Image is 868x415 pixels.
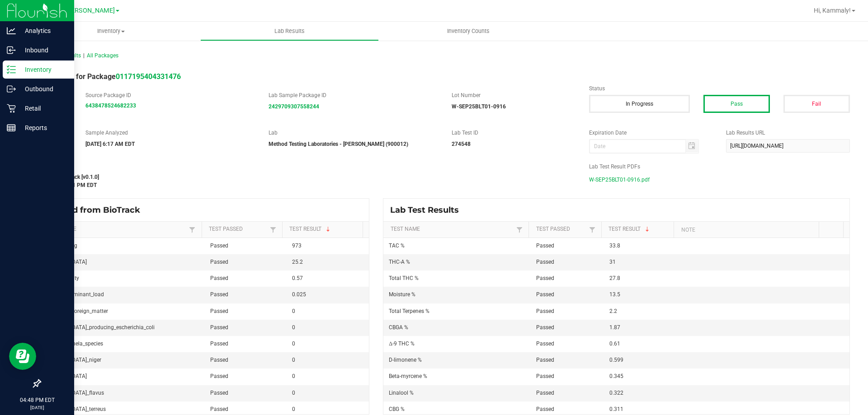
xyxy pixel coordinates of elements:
[16,122,70,133] p: Reports
[609,373,623,379] span: 0.345
[389,340,415,347] span: Δ-9 THC %
[269,103,319,110] a: 2429709307558244
[7,104,16,113] inline-svg: Retail
[644,226,651,233] span: Sortable
[210,340,228,347] span: Passed
[210,406,228,412] span: Passed
[536,357,554,363] span: Passed
[46,324,155,331] span: [MEDICAL_DATA]_producing_escherichia_coli
[210,308,228,314] span: Passed
[9,343,36,370] iframe: Resource center
[292,259,303,265] span: 25.2
[85,103,136,109] a: 6438478524682233
[7,84,16,93] inline-svg: Outbound
[452,141,471,147] strong: 274548
[379,22,557,41] a: Inventory Counts
[325,226,332,233] span: Sortable
[22,22,200,41] a: Inventory
[536,275,554,281] span: Passed
[391,226,514,233] a: Test NameSortable
[609,308,617,314] span: 2.2
[536,291,554,298] span: Passed
[589,129,713,137] label: Expiration Date
[200,22,379,41] a: Lab Results
[262,27,317,35] span: Lab Results
[46,340,103,347] span: any_salmonela_species
[726,129,850,137] label: Lab Results URL
[269,91,438,99] label: Lab Sample Package ID
[116,72,181,81] a: 0117195404331476
[210,390,228,396] span: Passed
[7,46,16,55] inline-svg: Inbound
[292,275,303,281] span: 0.57
[7,26,16,35] inline-svg: Analytics
[536,324,554,331] span: Passed
[47,205,147,215] span: Synced from BioTrack
[292,291,306,298] span: 0.025
[65,7,115,14] span: [PERSON_NAME]
[814,7,851,14] span: Hi, Kammaly!
[87,52,118,59] span: All Packages
[292,242,302,249] span: 973
[85,141,135,147] strong: [DATE] 6:17 AM EDT
[210,275,228,281] span: Passed
[589,173,650,187] span: W-SEP25BLT01-0916.pdf
[46,406,106,412] span: [MEDICAL_DATA]_terreus
[292,390,295,396] span: 0
[210,357,228,363] span: Passed
[4,396,70,404] p: 04:48 PM EDT
[389,291,415,298] span: Moisture %
[536,308,554,314] span: Passed
[16,84,70,94] p: Outbound
[269,141,408,147] strong: Method Testing Laboratories - [PERSON_NAME] (900012)
[452,129,576,137] label: Lab Test ID
[47,226,187,233] a: Test NameSortable
[536,373,554,379] span: Passed
[16,103,70,114] p: Retail
[609,291,620,298] span: 13.5
[609,226,670,233] a: Test ResultSortable
[292,324,295,331] span: 0
[609,406,623,412] span: 0.311
[16,25,70,36] p: Analytics
[536,390,554,396] span: Passed
[292,308,295,314] span: 0
[210,259,228,265] span: Passed
[703,95,770,113] button: Pass
[210,242,228,249] span: Passed
[46,390,104,396] span: [MEDICAL_DATA]_flavus
[587,224,598,235] a: Filter
[536,340,554,347] span: Passed
[452,91,576,99] label: Lot Number
[536,406,554,412] span: Passed
[452,103,506,110] strong: W-SEP25BLT01-0916
[609,275,620,281] span: 27.8
[210,291,228,298] span: Passed
[389,373,427,379] span: Beta-myrcene %
[85,91,255,99] label: Source Package ID
[390,205,466,215] span: Lab Test Results
[589,84,850,93] label: Status
[536,259,554,265] span: Passed
[435,27,502,35] span: Inventory Counts
[46,308,108,314] span: filth_feces_foreign_matter
[40,163,576,171] label: Last Modified
[609,340,620,347] span: 0.61
[589,163,850,171] label: Lab Test Result PDFs
[609,390,623,396] span: 0.322
[292,406,295,412] span: 0
[292,340,295,347] span: 0
[7,65,16,74] inline-svg: Inventory
[289,226,359,233] a: Test ResultSortable
[292,373,295,379] span: 0
[7,123,16,132] inline-svg: Reports
[389,390,414,396] span: Linalool %
[85,129,255,137] label: Sample Analyzed
[40,72,181,81] span: Lab Result for Package
[389,357,422,363] span: D-limonene %
[16,64,70,75] p: Inventory
[16,45,70,56] p: Inbound
[269,129,438,137] label: Lab
[514,224,525,235] a: Filter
